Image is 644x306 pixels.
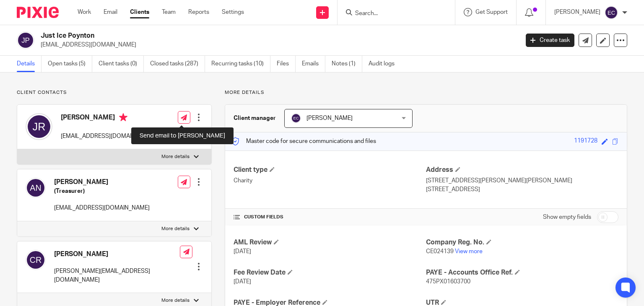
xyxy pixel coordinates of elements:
[54,187,150,195] h5: (Treasurer)
[291,113,301,123] img: svg%3E
[225,89,627,96] p: More details
[26,113,52,140] img: svg%3E
[211,56,270,72] a: Recurring tasks (10)
[161,297,190,304] p: More details
[26,178,46,198] img: svg%3E
[234,166,426,174] h4: Client type
[554,8,600,16] p: [PERSON_NAME]
[41,31,419,40] h2: Just Ice Poynton
[119,113,127,122] i: Primary
[26,250,46,270] img: svg%3E
[104,8,117,16] a: Email
[99,56,144,72] a: Client tasks (0)
[605,6,618,19] img: svg%3E
[302,56,325,72] a: Emails
[306,115,353,121] span: [PERSON_NAME]
[17,31,34,49] img: svg%3E
[188,8,209,16] a: Reports
[426,166,618,174] h4: Address
[426,238,618,247] h4: Company Reg. No.
[234,114,276,122] h3: Client manager
[41,41,513,49] p: [EMAIL_ADDRESS][DOMAIN_NAME]
[54,267,180,284] p: [PERSON_NAME][EMAIL_ADDRESS][DOMAIN_NAME]
[61,132,156,140] p: [EMAIL_ADDRESS][DOMAIN_NAME]
[426,185,618,194] p: [STREET_ADDRESS]
[234,176,426,185] p: Charity
[234,279,251,285] span: [DATE]
[332,56,362,72] a: Notes (1)
[234,214,426,220] h4: CUSTOM FIELDS
[17,56,42,72] a: Details
[574,137,597,146] div: 1191728
[234,249,251,254] span: [DATE]
[48,56,92,72] a: Open tasks (5)
[277,56,296,72] a: Files
[61,113,156,124] h4: [PERSON_NAME]
[161,226,190,232] p: More details
[455,249,483,254] a: View more
[475,9,508,15] span: Get Support
[526,34,574,47] a: Create task
[222,8,244,16] a: Settings
[543,213,591,221] label: Show empty fields
[426,279,470,285] span: 475PX01603700
[78,8,91,16] a: Work
[162,8,176,16] a: Team
[234,238,426,247] h4: AML Review
[17,7,59,18] img: Pixie
[426,249,454,254] span: CE024139
[130,8,149,16] a: Clients
[54,204,150,212] p: [EMAIL_ADDRESS][DOMAIN_NAME]
[426,268,618,277] h4: PAYE - Accounts Office Ref.
[354,10,430,18] input: Search
[150,56,205,72] a: Closed tasks (287)
[54,250,180,259] h4: [PERSON_NAME]
[17,89,212,96] p: Client contacts
[231,137,376,145] p: Master code for secure communications and files
[369,56,401,72] a: Audit logs
[234,268,426,277] h4: Fee Review Date
[54,178,150,187] h4: [PERSON_NAME]
[426,176,618,185] p: [STREET_ADDRESS][PERSON_NAME][PERSON_NAME]
[161,153,190,160] p: More details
